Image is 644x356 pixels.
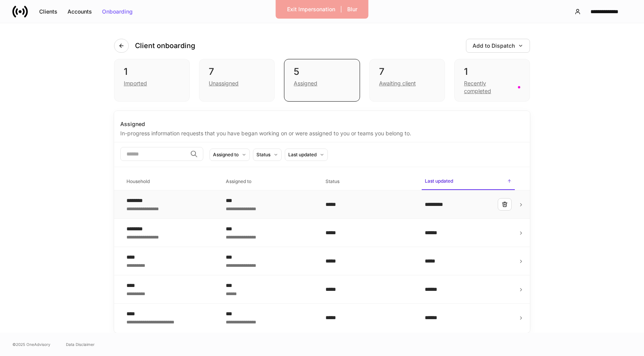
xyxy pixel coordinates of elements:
div: Assigned to [213,151,239,158]
div: 5 [294,66,350,78]
div: Assigned [120,120,524,128]
button: Assigned to [209,149,250,161]
span: Status [322,174,415,190]
div: 1Recently completed [454,59,530,102]
div: 1 [124,66,180,78]
div: Last updated [288,151,317,158]
span: Household [123,174,216,190]
div: Blur [347,7,357,12]
span: © 2025 OneAdvisory [12,341,50,347]
h6: Household [126,178,150,185]
button: Last updated [285,149,328,161]
span: Assigned to [223,174,316,190]
div: Exit Impersonation [287,7,335,12]
div: Accounts [68,9,92,14]
button: Status [253,149,282,161]
button: Accounts [62,5,97,18]
div: 1Imported [114,59,190,102]
div: Recently completed [464,79,513,95]
div: 5Assigned [284,59,360,102]
h6: Status [325,178,339,185]
button: Blur [342,3,362,16]
button: Exit Impersonation [282,3,340,16]
h6: Assigned to [226,178,251,185]
h4: Client onboarding [135,41,195,50]
div: Add to Dispatch [473,43,523,48]
div: Unassigned [209,79,239,87]
button: Clients [34,5,62,18]
div: Status [256,151,270,158]
h6: Last updated [425,177,453,185]
div: Imported [124,79,147,87]
div: 7Unassigned [199,59,275,102]
div: In-progress information requests that you have began working on or were assigned to you or teams ... [120,128,524,137]
button: Add to Dispatch [466,39,530,53]
div: 7Awaiting client [369,59,445,102]
div: 1 [464,66,520,78]
button: Onboarding [97,5,138,18]
div: 7 [379,66,435,78]
div: 7 [209,66,265,78]
span: Last updated [422,173,515,190]
a: Data Disclaimer [66,341,95,347]
div: Clients [39,9,57,14]
div: Assigned [294,79,317,87]
div: Onboarding [102,9,133,14]
div: Awaiting client [379,79,416,87]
